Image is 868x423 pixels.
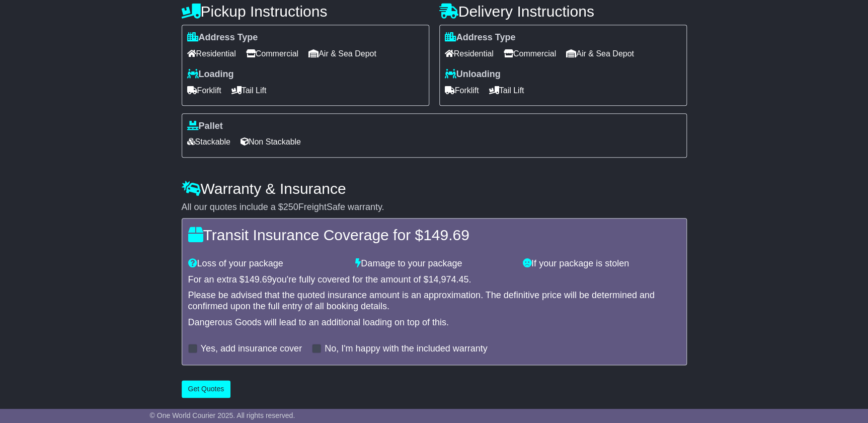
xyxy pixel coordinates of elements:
span: Non Stackable [241,134,301,150]
span: 149.69 [245,274,272,285]
span: Forklift [445,83,479,98]
h4: Warranty & Insurance [182,180,687,197]
label: Pallet [187,121,223,132]
div: Loss of your package [183,258,351,269]
label: Yes, add insurance cover [201,343,302,355]
label: Address Type [187,32,258,43]
span: Commercial [246,46,298,61]
div: Please be advised that the quoted insurance amount is an approximation. The definitive price will... [188,290,680,312]
div: For an extra $ you're fully covered for the amount of $ . [188,274,680,286]
label: No, I'm happy with the included warranty [325,343,488,355]
span: 14,974.45 [428,274,468,285]
h4: Transit Insurance Coverage for $ [188,227,680,243]
div: If your package is stolen [518,258,685,269]
label: Unloading [445,69,501,80]
h4: Pickup Instructions [182,3,429,20]
span: Tail Lift [231,83,267,98]
span: 149.69 [423,227,469,243]
div: Dangerous Goods will lead to an additional loading on top of this. [188,317,680,328]
label: Loading [187,69,234,80]
span: Forklift [187,83,221,98]
span: Tail Lift [489,83,524,98]
span: Commercial [504,46,556,61]
button: Get Quotes [182,380,231,398]
span: Stackable [187,134,230,150]
span: Air & Sea Depot [308,46,376,61]
span: Residential [187,46,236,61]
span: Air & Sea Depot [566,46,634,61]
span: Residential [445,46,494,61]
div: All our quotes include a $ FreightSafe warranty. [182,202,687,213]
label: Address Type [445,32,516,43]
span: 250 [283,202,298,212]
div: Damage to your package [350,258,518,269]
span: © One World Courier 2025. All rights reserved. [150,411,295,419]
h4: Delivery Instructions [439,3,687,20]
